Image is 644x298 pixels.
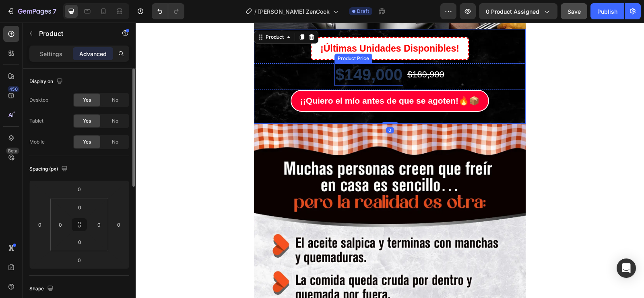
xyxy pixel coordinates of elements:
[83,96,91,104] span: Yes
[71,254,87,266] input: 0
[40,50,62,58] p: Settings
[29,76,64,87] div: Display on
[72,236,88,248] input: 0px
[258,7,330,16] span: [PERSON_NAME] ZenCook
[8,86,19,92] div: 450
[93,219,105,231] input: 0px
[165,73,333,83] strong: ¡¡Quiero el mío antes de que se agoten!🔥
[136,23,644,298] iframe: Design area
[479,3,557,19] button: 0 product assigned
[568,8,581,15] span: Save
[79,50,107,58] p: Advanced
[200,32,235,40] div: Product Price
[29,138,45,146] div: Mobile
[271,46,310,59] div: $189,900
[112,138,118,146] span: No
[71,183,87,195] input: 0
[254,7,256,16] span: /
[83,138,91,146] span: Yes
[54,219,66,231] input: 0px
[29,96,48,104] div: Desktop
[250,104,258,111] div: 0
[112,96,118,104] span: No
[165,71,344,86] p: 📦
[29,283,55,294] div: Shape
[561,3,587,19] button: Save
[34,219,46,231] input: 0
[597,7,617,16] div: Publish
[128,11,150,18] div: Product
[357,8,369,15] span: Draft
[113,219,125,231] input: 0
[39,29,107,38] p: Product
[486,7,539,16] span: 0 product assigned
[6,148,19,154] div: Beta
[152,3,184,19] div: Undo/Redo
[112,117,118,125] span: No
[72,201,88,213] input: 0px
[155,67,353,89] button: <p><strong>¡¡Quiero el mío antes de que se agoten!🔥</strong>📦</p>
[29,117,43,125] div: Tablet
[53,6,56,16] p: 7
[29,164,69,175] div: Spacing (px)
[83,117,91,125] span: Yes
[199,41,268,63] div: $149,000
[590,3,624,19] button: Publish
[3,3,60,19] button: 7
[617,258,636,278] div: Open Intercom Messenger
